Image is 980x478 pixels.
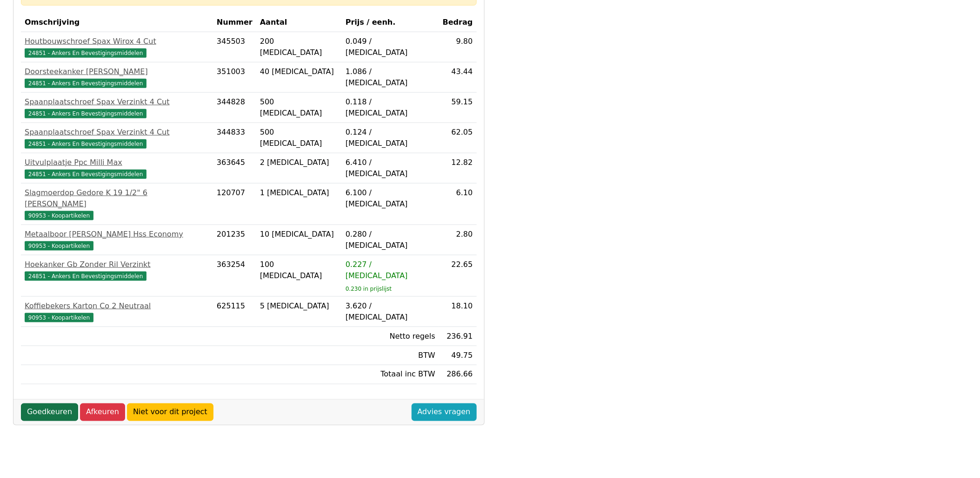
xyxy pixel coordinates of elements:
[25,96,209,119] a: Spaanplaatschroef Spax Verzinkt 4 Cut24851 - Ankers En Bevestigingsmiddelen
[213,13,256,32] th: Nummer
[439,32,477,62] td: 9.80
[25,300,209,312] div: Koffiebekers Karton Co 2 Neutraal
[439,13,477,32] th: Bedrag
[256,13,342,32] th: Aantal
[25,259,209,270] div: Hoekanker Gb Zonder Ril Verzinkt
[439,93,477,123] td: 59.15
[342,13,439,32] th: Prijs / eenh.
[439,225,477,255] td: 2.80
[439,153,477,184] td: 12.82
[25,139,147,149] span: 24851 - Ankers En Bevestigingsmiddelen
[260,229,338,240] div: 10 [MEDICAL_DATA]
[439,297,477,327] td: 18.10
[213,62,256,93] td: 351003
[25,300,209,323] a: Koffiebekers Karton Co 2 Neutraal90953 - Koopartikelen
[439,365,477,384] td: 286.66
[346,157,435,179] div: 6.410 / [MEDICAL_DATA]
[25,157,209,168] div: Uitvulplaatje Ppc Milli Max
[260,187,338,198] div: 1 [MEDICAL_DATA]
[25,170,147,179] span: 24851 - Ankers En Bevestigingsmiddelen
[25,79,147,88] span: 24851 - Ankers En Bevestigingsmiddelen
[25,187,209,221] a: Slagmoerdop Gedore K 19 1/2" 6 [PERSON_NAME]90953 - Koopartikelen
[25,157,209,179] a: Uitvulplaatje Ppc Milli Max24851 - Ankers En Bevestigingsmiddelen
[213,153,256,184] td: 363645
[25,48,147,58] span: 24851 - Ankers En Bevestigingsmiddelen
[346,229,435,251] div: 0.280 / [MEDICAL_DATA]
[25,109,147,118] span: 24851 - Ankers En Bevestigingsmiddelen
[213,225,256,255] td: 201235
[439,346,477,365] td: 49.75
[260,36,338,58] div: 200 [MEDICAL_DATA]
[260,66,338,77] div: 40 [MEDICAL_DATA]
[213,123,256,153] td: 344833
[25,241,93,251] span: 90953 - Koopartikelen
[80,403,125,421] a: Afkeuren
[21,403,78,421] a: Goedkeuren
[25,36,209,47] div: Houtbouwschroef Spax Wirox 4 Cut
[342,327,439,346] td: Netto regels
[25,313,93,322] span: 90953 - Koopartikelen
[260,259,338,281] div: 100 [MEDICAL_DATA]
[346,66,435,89] div: 1.086 / [MEDICAL_DATA]
[25,211,93,220] span: 90953 - Koopartikelen
[21,13,213,32] th: Omschrijving
[213,93,256,123] td: 344828
[25,127,209,149] a: Spaanplaatschroef Spax Verzinkt 4 Cut24851 - Ankers En Bevestigingsmiddelen
[260,127,338,149] div: 500 [MEDICAL_DATA]
[346,259,435,281] div: 0.227 / [MEDICAL_DATA]
[346,96,435,119] div: 0.118 / [MEDICAL_DATA]
[260,96,338,119] div: 500 [MEDICAL_DATA]
[260,157,338,168] div: 2 [MEDICAL_DATA]
[213,32,256,62] td: 345503
[213,184,256,225] td: 120707
[412,403,477,421] a: Advies vragen
[25,259,209,281] a: Hoekanker Gb Zonder Ril Verzinkt24851 - Ankers En Bevestigingsmiddelen
[25,66,209,77] div: Doorsteekanker [PERSON_NAME]
[346,36,435,58] div: 0.049 / [MEDICAL_DATA]
[25,272,147,281] span: 24851 - Ankers En Bevestigingsmiddelen
[346,187,435,210] div: 6.100 / [MEDICAL_DATA]
[346,300,435,323] div: 3.620 / [MEDICAL_DATA]
[346,286,392,292] sub: 0.230 in prijslijst
[342,365,439,384] td: Totaal inc BTW
[439,327,477,346] td: 236.91
[25,36,209,58] a: Houtbouwschroef Spax Wirox 4 Cut24851 - Ankers En Bevestigingsmiddelen
[25,229,209,251] a: Metaalboor [PERSON_NAME] Hss Economy90953 - Koopartikelen
[439,62,477,93] td: 43.44
[25,187,209,210] div: Slagmoerdop Gedore K 19 1/2" 6 [PERSON_NAME]
[346,127,435,149] div: 0.124 / [MEDICAL_DATA]
[342,346,439,365] td: BTW
[439,255,477,297] td: 22.65
[127,403,213,421] a: Niet voor dit project
[25,229,209,240] div: Metaalboor [PERSON_NAME] Hss Economy
[25,96,209,108] div: Spaanplaatschroef Spax Verzinkt 4 Cut
[25,66,209,89] a: Doorsteekanker [PERSON_NAME]24851 - Ankers En Bevestigingsmiddelen
[213,255,256,297] td: 363254
[213,297,256,327] td: 625115
[439,123,477,153] td: 62.05
[260,300,338,312] div: 5 [MEDICAL_DATA]
[25,127,209,138] div: Spaanplaatschroef Spax Verzinkt 4 Cut
[439,184,477,225] td: 6.10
